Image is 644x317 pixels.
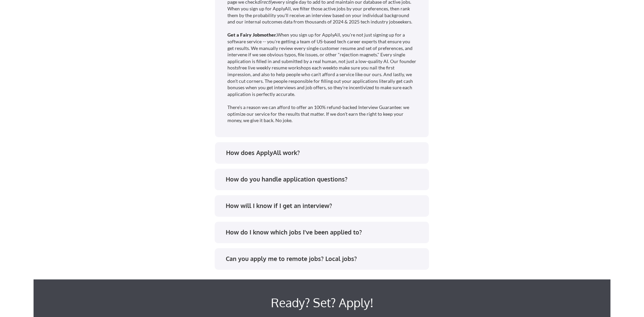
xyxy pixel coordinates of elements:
div: How will I know if I get an interview? [226,202,423,210]
a: free live weekly resume workshops each week [238,65,333,70]
strong: Get a Fairy Jobmother. [227,32,277,38]
div: Ready? Set? Apply! [127,293,517,312]
div: How do you handle application questions? [226,175,423,183]
div: How do I know which jobs I've been applied to? [226,228,423,236]
div: How does ApplyAll work? [226,149,423,157]
div: Can you apply me to remote jobs? Local jobs? [226,255,423,263]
